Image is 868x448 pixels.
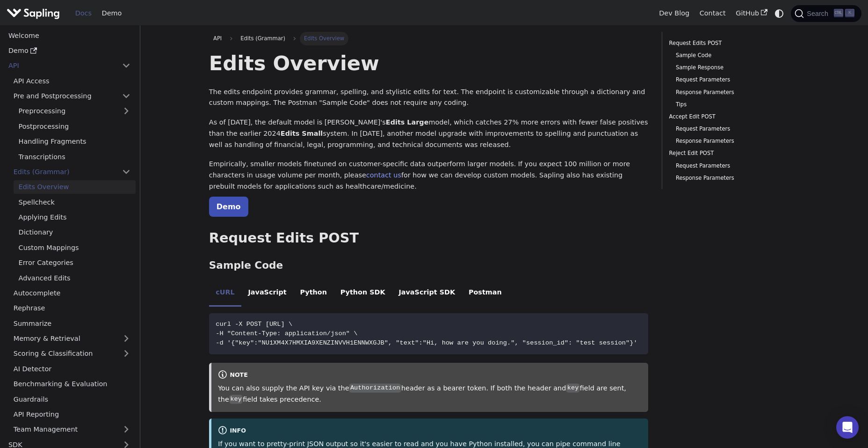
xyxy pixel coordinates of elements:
a: Welcome [3,29,136,42]
h3: Sample Code [209,259,649,272]
button: Collapse sidebar category 'API' [117,59,136,73]
a: Dev Blog [654,6,694,21]
a: Transcriptions [14,150,136,163]
p: Empirically, smaller models finetuned on customer-specific data outperform larger models. If you ... [209,159,649,192]
button: Search (Ctrl+K) [791,5,861,22]
a: Tips [676,100,793,109]
span: -H "Content-Type: application/json" \ [216,330,357,337]
a: Benchmarking & Evaluation [8,377,136,391]
a: Preprocessing [14,104,136,118]
span: Search [804,10,834,17]
a: Request Edits POST [669,39,796,48]
div: info [218,426,642,437]
a: contact us [366,171,401,179]
img: Sapling.ai [7,7,60,20]
p: As of [DATE], the default model is [PERSON_NAME]'s model, which catches 27% more errors with fewe... [209,117,649,150]
a: Demo [3,44,136,58]
a: AI Detector [8,362,136,375]
a: Response Parameters [676,88,793,97]
a: Summarize [8,316,136,330]
p: The edits endpoint provides grammar, spelling, and stylistic edits for text. The endpoint is cust... [209,87,649,109]
li: Python SDK [333,280,392,307]
a: Response Parameters [676,174,793,183]
a: Contact [694,6,731,21]
li: Python [293,280,333,307]
code: Authorization [349,383,401,393]
span: API [213,35,222,42]
a: Postprocessing [14,119,136,133]
li: Postman [462,280,509,307]
h1: Edits Overview [209,51,649,76]
a: Response Parameters [676,137,793,146]
kbd: K [845,9,854,17]
h2: Request Edits POST [209,230,649,247]
a: Request Parameters [676,125,793,133]
a: Error Categories [14,256,136,270]
a: API Access [8,74,136,88]
a: Applying Edits [14,211,136,224]
span: curl -X POST [URL] \ [216,321,292,328]
a: Request Parameters [676,75,793,84]
a: Request Parameters [676,162,793,170]
li: cURL [209,280,241,307]
span: Edits Overview [300,32,349,45]
a: Autocomplete [8,286,136,300]
a: Sapling.ai [7,7,63,20]
strong: Edits Small [281,130,323,137]
span: Edits (Grammar) [236,32,289,45]
a: Team Management [8,423,136,436]
li: JavaScript [241,280,293,307]
a: Advanced Edits [14,271,136,285]
a: Edits Overview [14,180,136,194]
a: API Reporting [8,408,136,421]
a: API [3,59,117,73]
a: Pre and Postprocessing [8,89,136,103]
a: Demo [209,197,248,217]
a: Accept Edit POST [669,112,796,121]
div: Open Intercom Messenger [836,416,859,439]
strong: Edits Large [386,118,429,126]
a: Sample Code [676,51,793,60]
code: key [229,395,243,404]
a: Dictionary [14,226,136,239]
code: key [566,383,579,393]
div: note [218,370,642,381]
a: Rephrase [8,301,136,315]
a: Memory & Retrieval [8,332,136,345]
a: Guardrails [8,392,136,406]
a: Docs [70,6,97,21]
nav: Breadcrumbs [209,32,649,45]
a: Demo [97,6,127,21]
p: You can also supply the API key via the header as a bearer token. If both the header and field ar... [218,383,642,405]
span: -d '{"key":"NU1XM4X7HMXIA9XENZINVVH1ENNWXGJB", "text":"Hi, how are you doing.", "session_id": "te... [216,339,637,346]
a: Sample Response [676,63,793,72]
a: API [209,32,226,45]
a: Edits (Grammar) [8,165,136,179]
li: JavaScript SDK [392,280,462,307]
a: Custom Mappings [14,241,136,254]
a: Spellcheck [14,195,136,209]
a: Handling Fragments [14,135,136,148]
a: GitHub [731,6,772,21]
button: Switch between dark and light mode (currently system mode) [773,7,786,20]
a: Scoring & Classification [8,347,136,360]
a: Reject Edit POST [669,149,796,158]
